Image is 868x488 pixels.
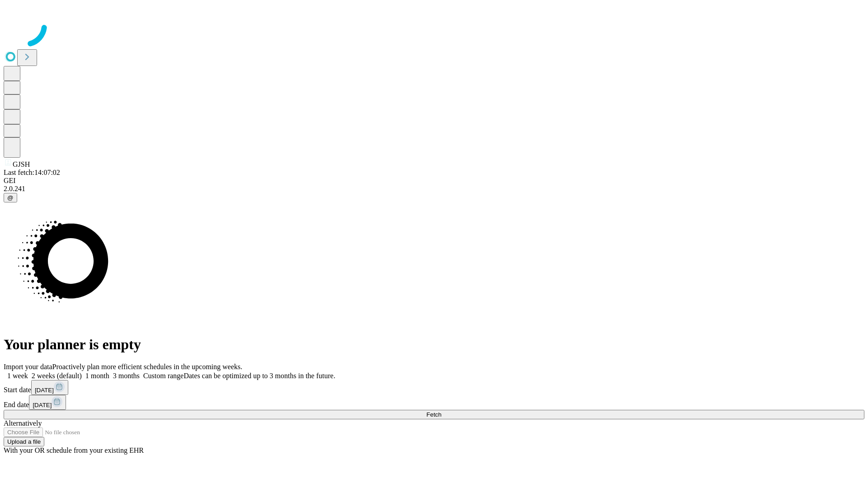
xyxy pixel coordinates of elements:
[4,419,42,427] span: Alternatively
[4,169,60,176] span: Last fetch: 14:07:02
[35,387,54,394] span: [DATE]
[4,193,17,202] button: @
[31,380,68,395] button: [DATE]
[113,372,140,380] span: 3 months
[426,411,441,418] span: Fetch
[33,402,52,408] span: [DATE]
[29,395,66,410] button: [DATE]
[4,336,864,353] h1: Your planner is empty
[4,185,864,193] div: 2.0.241
[52,363,242,371] span: Proactively plan more efficient schedules in the upcoming weeks.
[7,194,14,201] span: @
[4,446,144,454] span: With your OR schedule from your existing EHR
[13,160,30,168] span: GJSH
[32,372,82,380] span: 2 weeks (default)
[4,177,864,185] div: GEI
[4,380,864,395] div: Start date
[4,410,864,419] button: Fetch
[143,372,184,380] span: Custom range
[85,372,109,380] span: 1 month
[7,372,28,380] span: 1 week
[4,437,44,446] button: Upload a file
[184,372,335,380] span: Dates can be optimized up to 3 months in the future.
[4,363,52,371] span: Import your data
[4,395,864,410] div: End date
